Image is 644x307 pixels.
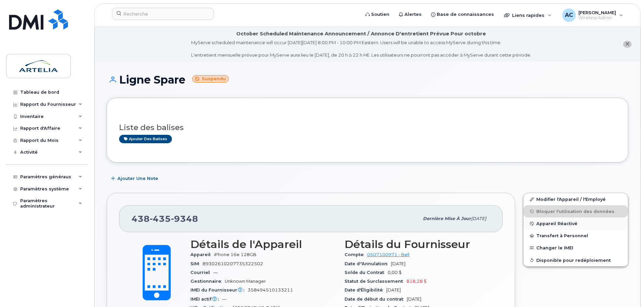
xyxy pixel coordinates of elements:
[536,221,577,226] span: Appareil Réactivé
[345,252,367,257] span: Compte
[407,297,421,302] span: [DATE]
[190,287,248,293] span: IMEI du Fournisseur
[345,270,388,275] span: Solde du Contrat
[132,214,198,224] span: 438
[150,214,171,224] span: 435
[524,205,628,217] button: Bloquer l'utilisation des données
[107,74,628,86] h1: Ligne Spare
[190,279,225,284] span: Gestionnaire
[345,261,391,266] span: Date d''Annulation
[471,216,486,221] span: [DATE]
[190,252,214,257] span: Appareil
[524,229,628,242] button: Transfert à Personnel
[214,252,256,257] span: iPhone 16e 128GB
[222,297,226,302] span: —
[213,270,218,275] span: —
[248,287,293,293] span: 358494510133211
[190,261,203,266] span: SIM
[192,75,229,83] small: Suspendu
[119,135,172,143] a: Ajouter des balises
[406,279,427,284] span: 818,28 $
[119,123,616,132] h3: Liste des balises
[117,175,158,182] span: Ajouter une Note
[536,257,611,263] span: Disponible pour redéploiement
[107,173,164,185] button: Ajouter une Note
[391,261,405,266] span: [DATE]
[345,238,491,250] h3: Détails du Fournisseur
[345,297,407,302] span: Date de début du contrat
[345,287,386,293] span: Date d'Éligibilité
[191,39,531,58] div: MyServe scheduled maintenance will occur [DATE][DATE] 8:00 PM - 10:00 PM Eastern. Users will be u...
[423,216,471,221] span: Dernière mise à jour
[190,297,222,302] span: IMEI actif
[345,279,406,284] span: Statut de Surclassement
[524,193,628,205] a: Modifier l'Appareil / l'Employé
[367,252,409,257] a: 0507100971 - Bell
[524,217,628,229] button: Appareil Réactivé
[524,254,628,266] button: Disponible pour redéploiement
[225,279,266,284] span: Unknown Manager
[236,30,486,37] div: October Scheduled Maintenance Announcement / Annonce D'entretient Prévue Pour octobre
[524,242,628,254] button: Changer le IMEI
[388,270,402,275] span: 0,00 $
[203,261,263,266] span: 89302610207735322502
[190,238,336,250] h3: Détails de l'Appareil
[386,287,401,293] span: [DATE]
[623,41,632,48] button: close notification
[190,270,213,275] span: Courriel
[171,214,198,224] span: 9348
